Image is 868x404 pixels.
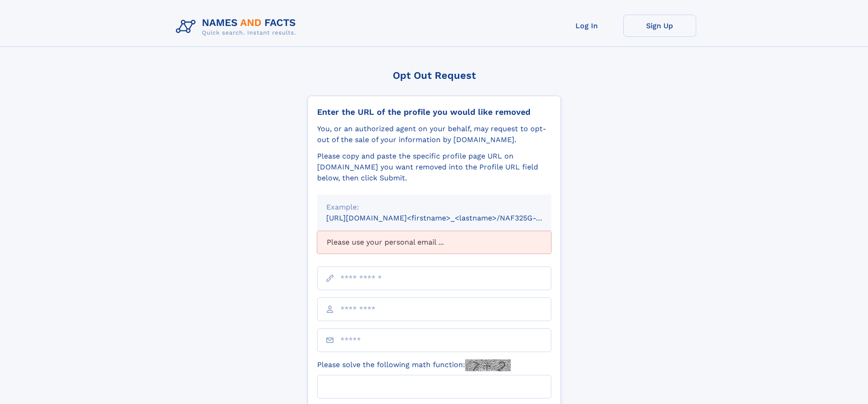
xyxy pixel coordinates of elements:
label: Please solve the following math function: [317,359,511,371]
small: [URL][DOMAIN_NAME]<firstname>_<lastname>/NAF325G-xxxxxxxx [326,214,569,222]
img: Logo Names and Facts [172,15,303,39]
div: Please copy and paste the specific profile page URL on [DOMAIN_NAME] you want removed into the Pr... [317,151,551,184]
a: Log In [550,15,623,37]
div: Enter the URL of the profile you would like removed [317,107,551,117]
div: Opt Out Request [308,70,561,81]
div: Example: [326,202,542,213]
a: Sign Up [623,15,696,37]
div: Please use your personal email ... [317,231,551,254]
div: You, or an authorized agent on your behalf, may request to opt-out of the sale of your informatio... [317,123,551,145]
